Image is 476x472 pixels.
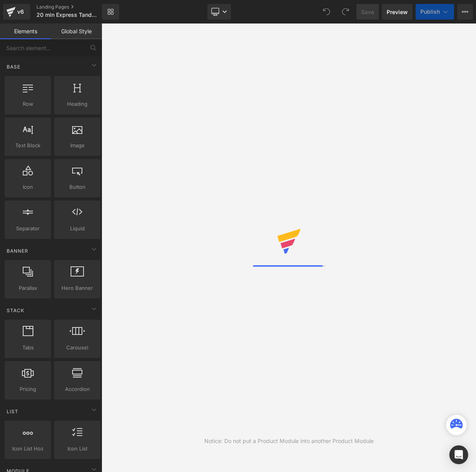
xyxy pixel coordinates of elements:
[6,63,21,71] span: Base
[7,100,49,108] span: Row
[102,4,119,20] a: New Library
[7,141,49,150] span: Text Block
[6,247,29,255] span: Banner
[16,7,25,17] div: v6
[7,385,49,393] span: Pricing
[6,307,25,314] span: Stack
[56,100,98,108] span: Heading
[56,445,98,453] span: Icon List
[36,4,115,10] a: Landing Pages
[56,224,98,233] span: Liquid
[7,284,49,292] span: Parallax
[338,4,353,20] button: Redo
[36,12,100,18] span: 20 min Express Tandblekning i [GEOGRAPHIC_DATA] hos SugarMe Esthetics
[382,4,412,20] a: Preview
[56,284,98,292] span: Hero Banner
[7,224,49,233] span: Separator
[7,344,49,352] span: Tabs
[416,4,454,20] button: Publish
[457,4,473,20] button: More
[3,4,30,20] a: v6
[204,437,374,445] div: Notice: Do not put a Product Module into another Product Module
[387,8,408,16] span: Preview
[7,445,49,453] span: Icon List Hoz
[51,24,102,39] a: Global Style
[319,4,334,20] button: Undo
[449,445,468,464] div: Open Intercom Messenger
[56,344,98,352] span: Carousel
[56,183,98,191] span: Button
[420,9,440,15] span: Publish
[7,183,49,191] span: Icon
[56,385,98,393] span: Accordion
[361,8,374,16] span: Save
[56,141,98,150] span: Image
[6,408,19,415] span: List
